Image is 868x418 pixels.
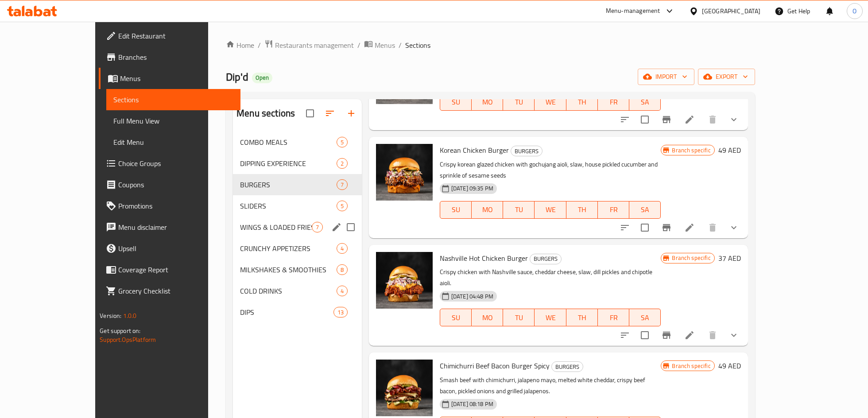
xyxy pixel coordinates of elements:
span: Restaurants management [275,40,354,50]
a: Menu disclaimer [99,217,240,238]
div: [GEOGRAPHIC_DATA] [702,6,760,16]
div: WINGS & LOADED FRIES7edit [233,217,362,238]
a: Edit menu item [684,114,695,125]
img: Chimichurri Beef Bacon Burger Spicy [376,360,433,416]
span: 7 [312,223,322,232]
span: MO [475,311,500,324]
h6: 37 AED [718,252,741,264]
span: FR [601,203,626,216]
div: items [337,243,348,254]
span: DIPPING EXPERIENCE [240,158,336,169]
div: CRUNCHY APPETIZERS4 [233,238,362,259]
span: BURGERS [511,146,542,156]
span: BURGERS [530,254,561,264]
span: Open [252,74,272,81]
span: MO [475,96,500,108]
span: Upsell [118,243,233,254]
span: Sections [113,94,233,105]
button: TU [503,309,535,326]
h6: 49 AED [718,144,741,156]
button: SA [629,93,661,111]
span: Coverage Report [118,264,233,275]
button: TH [566,93,598,111]
nav: breadcrumb [226,39,755,51]
a: Support.OpsPlatform [100,334,156,345]
a: Coverage Report [99,259,240,280]
span: Nashville Hot Chicken Burger [440,252,528,265]
div: Open [252,73,272,83]
span: Menu disclaimer [118,222,233,232]
a: Choice Groups [99,153,240,174]
button: Branch-specific-item [656,325,677,346]
span: 4 [337,244,347,253]
div: DIPS13 [233,302,362,323]
span: TH [570,96,594,108]
span: COMBO MEALS [240,137,336,147]
span: Branch specific [668,254,714,262]
span: Korean Chicken Burger [440,143,509,157]
span: 13 [334,308,347,317]
span: TU [507,311,531,324]
button: SA [629,201,661,219]
span: FR [601,311,626,324]
button: Branch-specific-item [656,217,677,238]
span: [DATE] 04:48 PM [448,292,497,301]
img: Nashville Hot Chicken Burger [376,252,433,309]
span: export [705,71,748,82]
button: Add section [341,103,362,124]
div: items [337,201,348,211]
span: Select to update [635,110,654,129]
div: CRUNCHY APPETIZERS [240,243,336,254]
a: Upsell [99,238,240,259]
a: Grocery Checklist [99,280,240,302]
div: items [312,222,323,232]
button: MO [472,309,503,326]
button: SA [629,309,661,326]
span: WE [538,311,562,324]
a: Branches [99,46,240,68]
span: SU [444,203,468,216]
span: Promotions [118,201,233,211]
div: Menu-management [606,6,660,16]
a: Edit menu item [684,330,695,341]
span: Grocery Checklist [118,286,233,296]
button: FR [598,93,629,111]
span: Full Menu View [113,116,233,126]
span: Coupons [118,179,233,190]
span: Select to update [635,326,654,344]
svg: Show Choices [728,222,739,233]
h6: 49 AED [718,360,741,372]
span: TH [570,311,594,324]
div: BURGERS [240,179,336,190]
div: SLIDERS [240,201,336,211]
span: TU [507,96,531,108]
button: delete [702,217,723,238]
span: 8 [337,266,347,274]
div: BURGERS [551,361,583,372]
button: delete [702,325,723,346]
button: TU [503,93,535,111]
a: Full Menu View [106,110,240,132]
div: SLIDERS5 [233,195,362,217]
span: COLD DRINKS [240,286,336,296]
span: MO [475,203,500,216]
button: edit [330,221,343,234]
div: items [337,158,348,169]
span: SU [444,311,468,324]
button: TH [566,309,598,326]
button: SU [440,93,472,111]
div: DIPPING EXPERIENCE2 [233,153,362,174]
span: O [852,6,856,16]
a: Edit Restaurant [99,25,240,46]
span: Branches [118,52,233,62]
span: TH [570,203,594,216]
a: Promotions [99,195,240,217]
span: [DATE] 08:18 PM [448,400,497,408]
button: TH [566,201,598,219]
span: FR [601,96,626,108]
p: Crispy chicken with Nashville sauce, cheddar cheese, slaw, dill pickles and chipotle aioli. [440,267,661,289]
div: items [337,137,348,147]
nav: Menu sections [233,128,362,326]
